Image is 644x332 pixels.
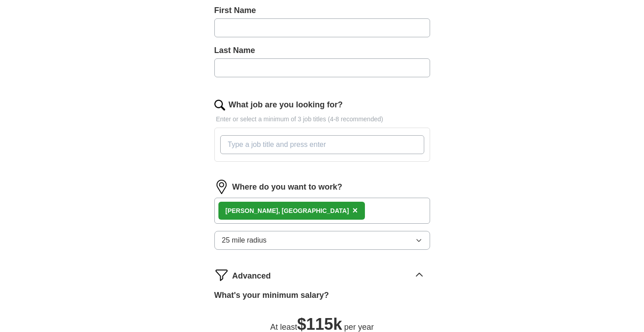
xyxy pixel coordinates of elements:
[214,289,329,301] label: What's your minimum salary?
[214,4,430,17] label: First Name
[214,44,430,57] label: Last Name
[229,99,343,111] label: What job are you looking for?
[222,235,267,246] span: 25 mile radius
[232,270,271,282] span: Advanced
[214,100,225,111] img: search.png
[214,180,229,194] img: location.png
[226,206,349,216] div: , [GEOGRAPHIC_DATA]
[352,204,358,217] button: ×
[352,205,358,215] span: ×
[344,323,374,332] span: per year
[220,135,424,154] input: Type a job title and press enter
[214,115,430,124] p: Enter or select a minimum of 3 job titles (4-8 recommended)
[270,323,297,332] span: At least
[232,181,342,193] label: Where do you want to work?
[214,231,430,250] button: 25 mile radius
[214,268,229,282] img: filter
[226,207,278,214] strong: [PERSON_NAME]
